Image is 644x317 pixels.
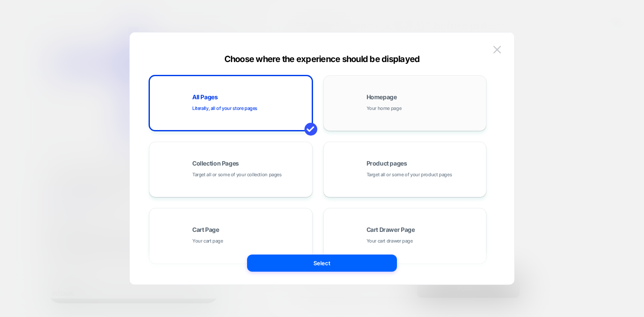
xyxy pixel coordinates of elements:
span: $220 [15,245,31,253]
span: Your home page [367,104,402,113]
span: Target all or some of your product pages [367,171,452,179]
span: Your cart drawer page [367,237,413,245]
span: 付款方式 [86,192,106,198]
span: 配送方式 [43,192,64,198]
a: 移除 [78,123,92,131]
span: Homepage [367,94,397,100]
button: Select [247,255,397,272]
a: 立即註冊>>> [127,215,155,221]
div: Choose where the experience should be displayed [130,54,514,64]
span: Product pages [367,160,407,166]
img: close [493,46,501,53]
span: Cart Drawer Page [367,227,415,233]
span: 交貨日期 [1,192,21,198]
span: 前往結帳 [3,263,26,269]
span: 運費計算 [128,192,149,198]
